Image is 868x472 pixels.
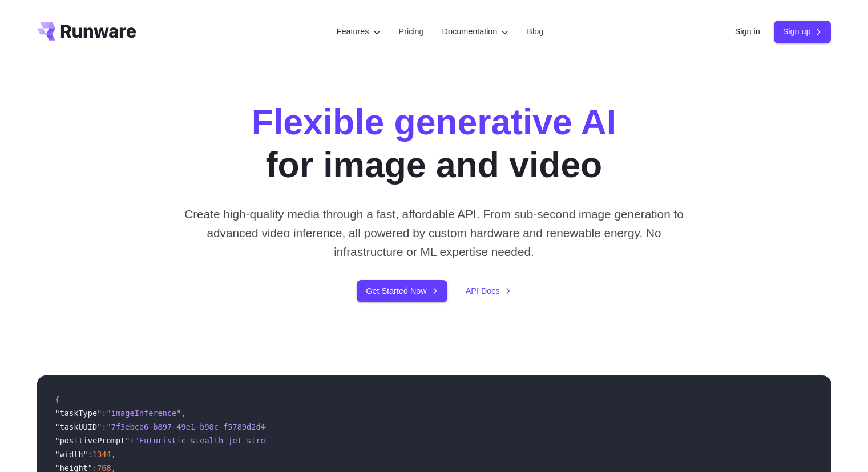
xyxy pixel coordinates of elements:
[774,21,831,43] a: Sign up
[107,409,181,418] span: "imageInference"
[735,25,760,38] a: Sign in
[527,25,543,38] a: Blog
[337,25,381,38] label: Features
[102,422,106,431] span: :
[130,436,134,445] span: :
[55,422,102,431] span: "taskUUID"
[252,101,616,186] h1: for image and video
[442,25,509,38] label: Documentation
[102,409,106,418] span: :
[107,422,284,431] span: "7f3ebcb6-b897-49e1-b98c-f5789d2d40d7"
[55,395,60,404] span: {
[357,280,447,302] a: Get Started Now
[252,102,616,142] strong: Flexible generative AI
[37,22,136,41] a: Go to /
[399,25,424,38] a: Pricing
[466,285,511,298] a: API Docs
[55,409,102,418] span: "taskType"
[180,205,688,262] p: Create high-quality media through a fast, affordable API. From sub-second image generation to adv...
[181,409,185,418] span: ,
[55,450,88,459] span: "width"
[55,436,130,445] span: "positivePrompt"
[111,450,116,459] span: ,
[92,450,111,459] span: 1344
[135,436,560,445] span: "Futuristic stealth jet streaking through a neon-lit cityscape with glowing purple exhaust"
[88,450,92,459] span: :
